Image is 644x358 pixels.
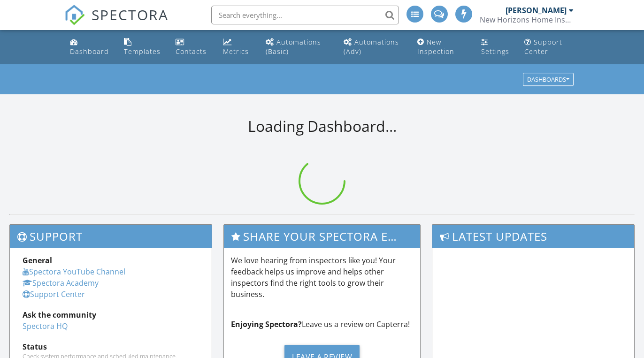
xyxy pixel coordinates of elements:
a: SPECTORA [64,13,169,32]
h3: Latest Updates [432,225,634,248]
div: Settings [481,47,509,56]
div: Ask the community [23,309,199,320]
strong: General [23,255,52,266]
div: New Inspection [417,38,454,56]
span: SPECTORA [92,5,169,24]
div: New Horizons Home Inspections [480,15,574,24]
p: We love hearing from inspectors like you! Your feedback helps us improve and helps other inspecto... [231,255,413,300]
div: Metrics [223,47,249,56]
a: Templates [120,34,164,61]
div: Automations (Basic) [266,38,321,56]
a: New Inspection [414,34,470,61]
a: Contacts [172,34,211,61]
a: Dashboard [66,34,113,61]
input: Search everything... [211,6,399,24]
a: Automations (Basic) [262,34,332,61]
div: Dashboards [527,76,569,83]
strong: Enjoying Spectora? [231,319,302,329]
a: Automations (Advanced) [340,34,406,61]
a: Settings [477,34,513,61]
a: Spectora Academy [23,278,99,288]
a: Metrics [219,34,255,61]
div: Dashboard [70,47,109,56]
div: [PERSON_NAME] [506,6,567,15]
div: Support Center [524,38,562,56]
a: Support Center [521,34,578,61]
p: Leave us a review on Capterra! [231,319,413,330]
a: Spectora YouTube Channel [23,267,125,277]
div: Status [23,341,199,352]
div: Templates [124,47,161,56]
h3: Support [10,225,212,248]
h3: Share Your Spectora Experience [224,225,420,248]
div: Automations (Adv) [344,38,399,56]
a: Spectora HQ [23,321,68,331]
div: Contacts [176,47,207,56]
img: The Best Home Inspection Software - Spectora [64,5,85,25]
button: Dashboards [523,73,574,86]
a: Support Center [23,289,85,299]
